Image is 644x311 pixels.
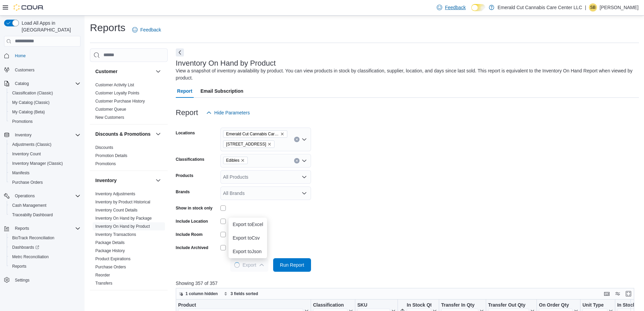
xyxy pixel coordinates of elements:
button: Next [176,48,184,57]
span: BioTrack Reconciliation [9,234,80,242]
span: My Catalog (Classic) [9,98,80,107]
label: Classifications [176,157,205,162]
label: Include Archived [176,245,208,250]
span: Hide Parameters [214,109,250,116]
span: Reorder [95,272,110,278]
a: Package Details [95,240,125,245]
span: Promotions [9,117,80,126]
a: Transfers [95,281,112,286]
span: Cash Management [9,201,80,209]
span: Dashboards [9,243,80,251]
div: Customer [90,81,168,124]
button: Inventory [154,176,162,184]
a: Home [12,52,28,60]
button: Export toCsv [229,231,267,245]
button: Display options [614,290,622,298]
span: Operations [15,193,35,199]
span: 3 fields sorted [231,291,258,296]
span: Inventory by Product Historical [95,199,150,205]
a: Customer Activity List [95,83,134,87]
span: Operations [12,192,80,200]
p: | [585,3,586,12]
button: Open list of options [302,191,307,196]
span: Manifests [9,169,80,177]
a: Dashboards [7,243,83,252]
button: My Catalog (Beta) [7,107,83,117]
button: Inventory Count [7,149,83,159]
h3: Inventory On Hand by Product [176,59,276,67]
span: Emerald Cut Cannabis Care Center LLC [226,131,279,137]
button: Customers [1,65,83,74]
span: Inventory Count Details [95,207,138,213]
span: Inventory Count [12,151,41,157]
button: Reports [7,262,83,271]
span: Settings [12,276,80,284]
a: Promotions [9,117,35,126]
a: Classification (Classic) [9,89,56,97]
div: Classification [313,302,348,309]
span: Email Subscription [200,84,243,98]
span: Purchase Orders [12,180,43,185]
div: Inventory [90,190,168,290]
span: Inventory Adjustments [95,191,135,197]
label: Include Room [176,232,202,237]
button: Cash Management [7,201,83,210]
span: Inventory [12,131,80,139]
a: Promotions [95,161,116,166]
a: Reports [9,262,29,270]
p: Showing 357 of 357 [176,280,639,287]
a: Purchase Orders [95,265,126,269]
a: Dashboards [9,243,42,251]
span: Home [15,53,26,59]
nav: Complex example [4,48,80,303]
a: Metrc Reconciliation [9,253,51,261]
button: Open list of options [302,158,307,163]
a: Inventory Manager (Classic) [9,159,66,168]
span: Package Details [95,240,125,245]
button: Inventory [95,177,153,184]
span: Feedback [445,4,466,11]
h1: Reports [90,21,125,35]
span: Inventory Transactions [95,232,136,237]
span: Customer Queue [95,107,126,112]
button: Discounts & Promotions [154,130,162,138]
a: Manifests [9,169,32,177]
span: Promotions [95,161,116,166]
span: Inventory [15,132,31,138]
h3: Inventory [95,177,117,184]
span: Customers [15,67,34,73]
span: Reports [12,224,80,232]
button: Export toJson [229,245,267,258]
button: 3 fields sorted [221,290,261,298]
span: Purchase Orders [9,178,80,186]
a: Inventory by Product Historical [95,200,150,204]
span: Adjustments (Classic) [9,140,80,149]
span: Run Report [280,262,304,268]
a: BioTrack Reconciliation [9,234,57,242]
a: Purchase Orders [9,178,46,186]
span: Catalog [12,80,80,88]
span: Adjustments (Classic) [12,142,51,147]
span: Inventory On Hand by Package [95,216,152,221]
p: [PERSON_NAME] [600,3,639,12]
a: Customers [12,66,37,74]
span: Customer Loyalty Points [95,90,139,96]
button: Purchase Orders [7,178,83,187]
button: Home [1,51,83,61]
button: 1 column hidden [176,290,220,298]
button: Customer [95,68,153,75]
div: Discounts & Promotions [90,143,168,171]
span: New Customers [95,115,124,120]
label: Include Location [176,219,208,224]
a: Promotion Details [95,153,127,158]
button: Traceabilty Dashboard [7,210,83,220]
span: My Catalog (Beta) [12,109,45,115]
span: Inventory Manager (Classic) [9,159,80,168]
button: Reports [12,224,32,232]
span: Export [234,258,264,272]
label: Locations [176,130,195,136]
button: My Catalog (Classic) [7,98,83,107]
span: Emerald Cut Cannabis Care Center LLC [223,130,287,138]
